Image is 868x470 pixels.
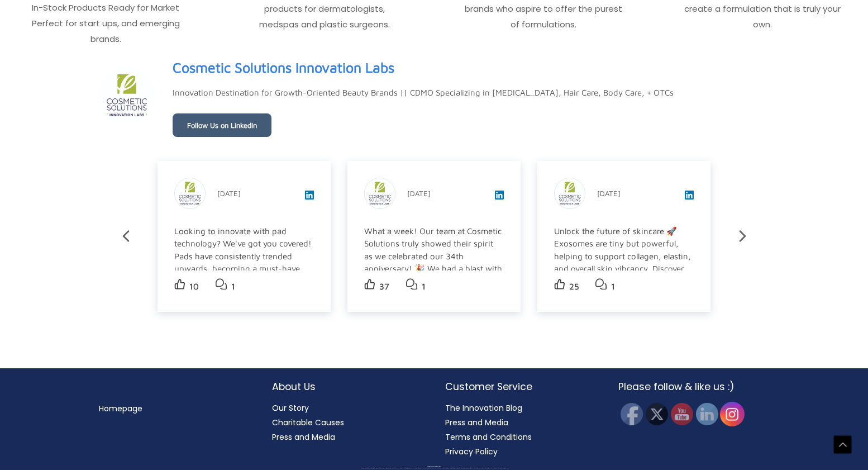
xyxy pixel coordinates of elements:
h2: Customer Service [445,379,596,394]
p: Innovation Destination for Growth-Oriented Beauty Brands || CDMO Specializing in [MEDICAL_DATA], ... [173,85,674,101]
a: The Innovation Blog [445,402,522,414]
div: Unlock the future of skincare 🚀 Exosomes are tiny but powerful, helping to support collagen, elas... [554,225,692,351]
h2: About Us [272,379,423,394]
a: Press and Media [445,417,508,428]
img: sk-post-userpic [555,178,585,208]
a: Press and Media [272,431,335,443]
p: [DATE] [217,187,241,200]
a: Homepage [99,403,142,414]
img: Facebook [621,403,643,425]
nav: Menu [99,401,250,416]
h2: Please follow & like us :) [618,379,769,394]
img: Twitter [646,403,668,425]
p: 25 [569,279,579,295]
nav: Customer Service [445,401,596,459]
p: 1 [611,279,615,295]
img: sk-post-userpic [365,178,395,208]
a: View post on LinkedIn [495,192,504,201]
p: [DATE] [597,187,621,200]
div: Copyright © 2025 [20,466,848,467]
p: 37 [379,279,389,295]
div: All material on this Website, including design, text, images, logos and sounds, are owned by Cosm... [20,468,848,469]
a: Our Story [272,402,309,414]
a: Follow Us on LinkedIn [173,113,271,137]
a: Terms and Conditions [445,431,532,443]
a: Charitable Causes [272,417,344,428]
a: View post on LinkedIn [305,192,314,201]
div: What a week! Our team at Cosmetic Solutions truly showed their spirit as we celebrated our 34th a... [364,225,502,452]
div: Looking to innovate with pad technology? We've got you covered! Pads have consistently trended up... [174,225,312,452]
p: 10 [189,279,199,295]
a: View page on LinkedIn [173,55,394,80]
nav: About Us [272,401,423,444]
span: Cosmetic Solutions [433,466,441,467]
a: Privacy Policy [445,446,498,457]
a: View post on LinkedIn [685,192,694,201]
p: 1 [231,279,235,295]
p: 1 [422,279,426,295]
img: sk-header-picture [99,68,155,124]
p: [DATE] [407,187,431,200]
img: sk-post-userpic [175,178,205,208]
